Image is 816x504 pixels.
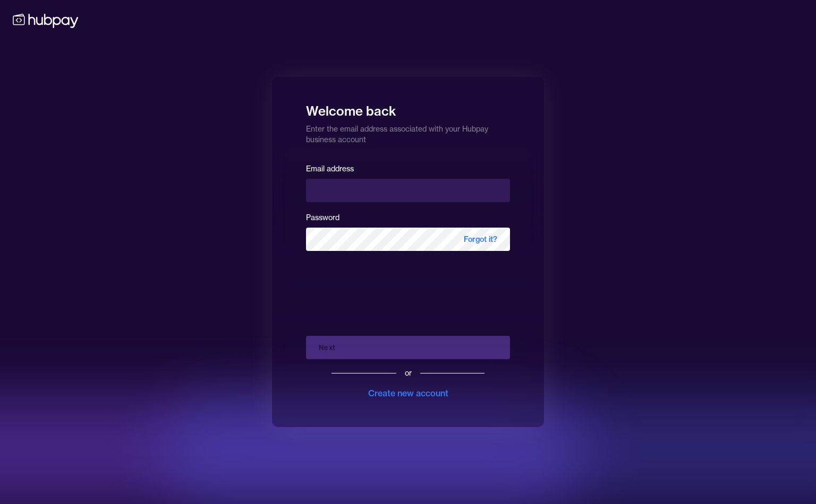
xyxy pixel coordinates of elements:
label: Password [306,213,339,222]
div: Create new account [368,387,448,399]
h1: Welcome back [306,96,510,119]
p: Enter the email address associated with your Hubpay business account [306,119,510,145]
span: Forgot it? [451,228,510,251]
label: Email address [306,164,354,173]
div: or [405,368,412,378]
